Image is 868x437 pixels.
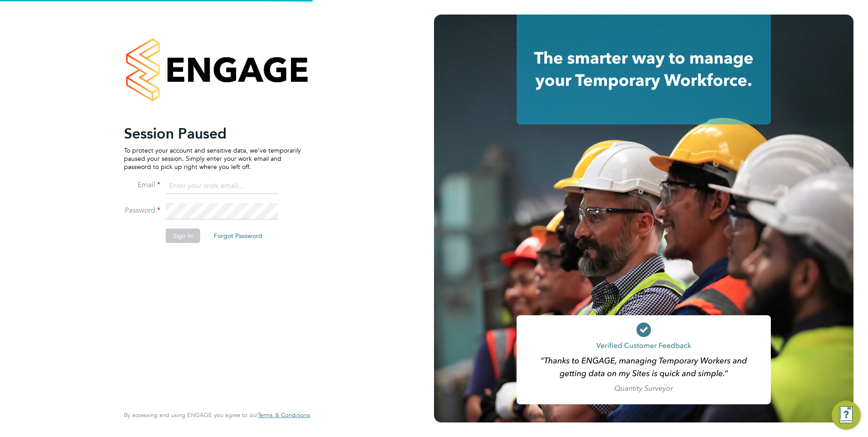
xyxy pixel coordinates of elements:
span: By accessing and using ENGAGE you agree to our [124,411,310,419]
p: To protect your account and sensitive data, we've temporarily paused your session. Simply enter y... [124,146,301,171]
span: Terms & Conditions [258,411,310,419]
button: Engage Resource Center [832,401,861,430]
button: Forgot Password [207,228,270,243]
label: Email [124,180,160,190]
button: Sign In [166,228,200,243]
label: Password [124,206,160,215]
input: Enter your work email... [166,178,278,194]
h2: Session Paused [124,124,301,143]
a: Terms & Conditions [258,412,310,419]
